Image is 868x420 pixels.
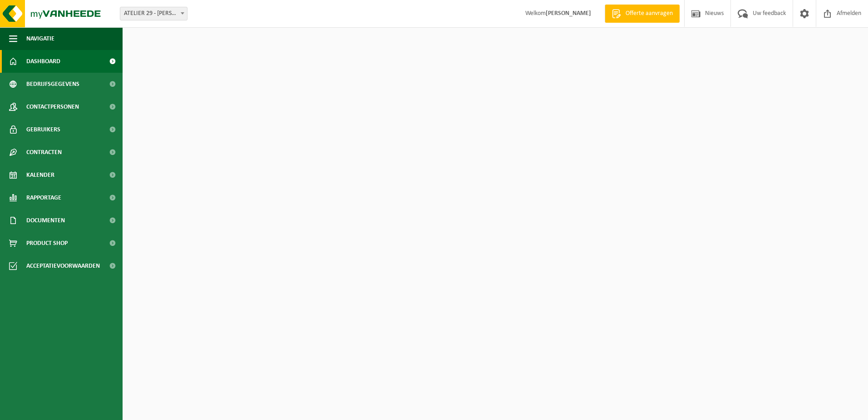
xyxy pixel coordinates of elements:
[26,141,62,164] span: Contracten
[26,186,61,209] span: Rapportage
[605,5,680,23] a: Offerte aanvragen
[120,7,187,20] span: ATELIER 29 - HEULE
[26,50,60,73] span: Dashboard
[120,7,187,20] span: ATELIER 29 - HEULE
[26,73,79,95] span: Bedrijfsgegevens
[26,27,54,50] span: Navigatie
[26,164,54,186] span: Kalender
[26,255,100,277] span: Acceptatievoorwaarden
[623,9,675,18] span: Offerte aanvragen
[26,118,60,141] span: Gebruikers
[26,95,79,118] span: Contactpersonen
[26,232,68,255] span: Product Shop
[546,10,591,17] strong: [PERSON_NAME]
[26,209,65,232] span: Documenten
